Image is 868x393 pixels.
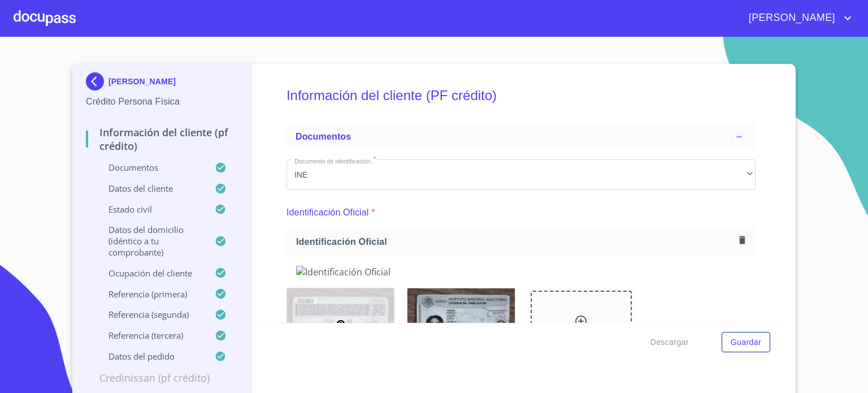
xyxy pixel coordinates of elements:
[646,332,693,353] button: Descargar
[86,183,215,194] p: Datos del cliente
[722,332,770,353] button: Guardar
[86,95,238,109] p: Crédito Persona Física
[287,159,756,190] div: INE
[86,162,215,173] p: Documentos
[86,126,238,153] p: Información del cliente (PF crédito)
[296,132,351,141] span: Documentos
[296,236,735,248] span: Identificación Oficial
[86,371,238,385] p: Credinissan (PF crédito)
[650,335,689,349] span: Descargar
[86,267,215,279] p: Ocupación del Cliente
[86,204,215,215] p: Estado Civil
[86,72,238,95] div: [PERSON_NAME]
[287,123,756,150] div: Documentos
[740,9,854,27] button: account of current user
[731,335,761,349] span: Guardar
[86,224,215,258] p: Datos del domicilio (idéntico a tu comprobante)
[287,206,369,219] p: Identificación Oficial
[740,9,841,27] span: [PERSON_NAME]
[287,72,756,119] h5: Información del cliente (PF crédito)
[86,72,108,90] img: Docupass spot blue
[296,266,746,278] img: Identificación Oficial
[407,288,514,358] img: Identificación Oficial
[86,330,215,341] p: Referencia (tercera)
[86,288,215,300] p: Referencia (primera)
[86,309,215,320] p: Referencia (segunda)
[108,77,176,86] p: [PERSON_NAME]
[86,351,215,362] p: Datos del pedido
